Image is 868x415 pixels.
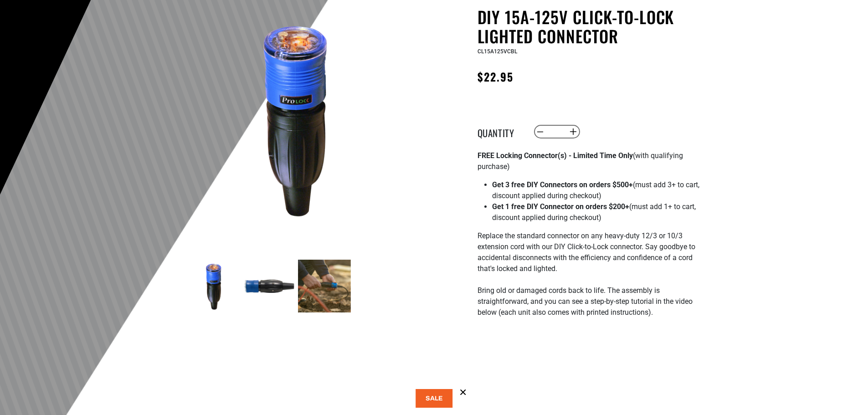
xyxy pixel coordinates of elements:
[478,231,701,329] p: Replace the standard connector on any heavy-duty 12/3 or 10/3 extension cord with our DIY Click-t...
[478,7,701,46] h1: DIY 15A-125V Click-to-Lock Lighted Connector
[492,180,699,200] span: (must add 3+ to cart, discount applied during checkout)
[478,68,514,85] span: $22.95
[478,151,633,160] strong: FREE Locking Connector(s) - Limited Time Only
[478,48,517,55] span: CL15A125VCBL
[492,180,633,189] strong: Get 3 free DIY Connectors on orders $500+
[492,202,629,211] strong: Get 1 free DIY Connector on orders $200+
[478,151,683,171] span: (with qualifying purchase)
[492,202,696,222] span: (must add 1+ to cart, discount applied during checkout)
[478,126,523,138] label: Quantity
